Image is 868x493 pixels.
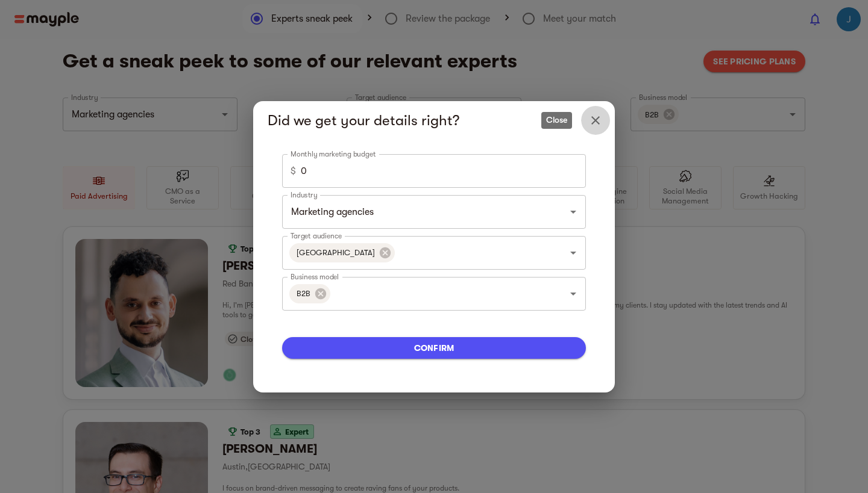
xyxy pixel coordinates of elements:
p: $ [291,164,296,178]
div: B2B [289,284,330,303]
button: confirm [282,337,586,359]
button: Open [565,244,582,261]
span: [GEOGRAPHIC_DATA] [289,247,382,258]
h5: Did we get your details right? [268,111,581,130]
div: [GEOGRAPHIC_DATA] [289,243,395,262]
span: confirm [292,341,576,355]
button: Open [565,203,582,220]
button: Open [565,285,582,302]
button: Close [581,106,610,135]
input: Try Entertainment, Clothing, etc. [288,200,547,223]
span: B2B [289,288,318,299]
